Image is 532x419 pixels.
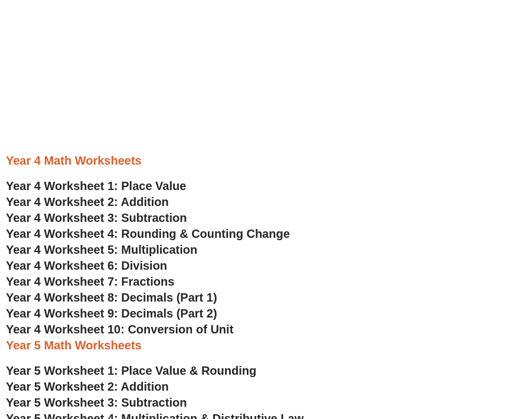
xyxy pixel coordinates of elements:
[6,396,187,409] a: Year 5 Worksheet 3: Subtraction
[6,307,217,320] a: Year 4 Worksheet 9: Decimals (Part 2)
[6,275,174,288] a: Year 4 Worksheet 7: Fractions
[329,286,532,419] iframe: Chat Widget
[6,195,169,208] a: Year 4 Worksheet 2: Addition
[6,211,187,224] a: Year 4 Worksheet 3: Subtraction
[6,291,217,304] a: Year 4 Worksheet 8: Decimals (Part 1)
[6,179,186,192] a: Year 4 Worksheet 1: Place Value
[6,259,167,272] a: Year 4 Worksheet 6: Division
[6,323,233,336] a: Year 4 Worksheet 10: Conversion of Unit
[6,364,256,377] a: Year 5 Worksheet 1: Place Value & Rounding
[6,243,197,256] a: Year 4 Worksheet 5: Multiplication
[6,227,290,240] a: Year 4 Worksheet 4: Rounding & Counting Change
[6,153,526,168] h3: Year 4 Math Worksheets
[6,338,526,353] h3: Year 5 Math Worksheets
[6,380,169,393] a: Year 5 Worksheet 2: Addition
